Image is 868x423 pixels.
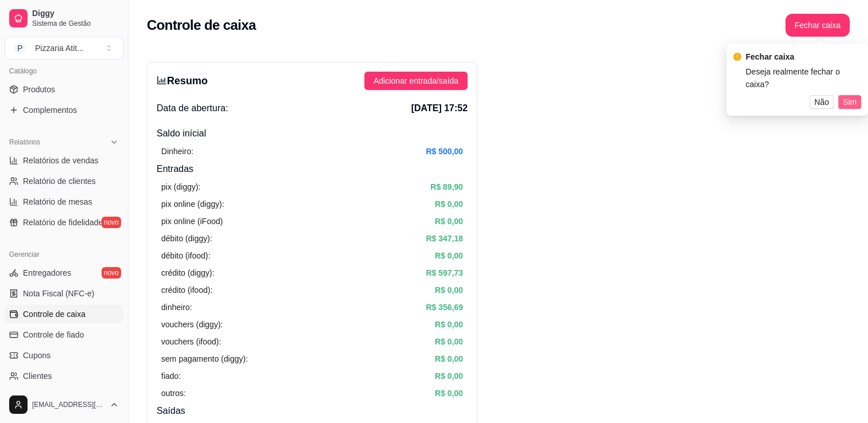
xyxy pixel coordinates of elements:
[23,104,77,116] span: Complementos
[23,175,96,187] span: Relatório de clientes
[32,9,119,19] span: Diggy
[5,284,123,303] a: Nota Fiscal (NFC-e)
[161,145,193,158] article: Dinheiro:
[373,75,458,87] span: Adicionar entrada/saída
[161,284,212,296] article: crédito (ifood):
[161,232,212,245] article: débito (diggy):
[426,301,463,314] article: R$ 356,69
[32,400,105,409] span: [EMAIL_ADDRESS][DOMAIN_NAME]
[364,72,468,90] button: Adicionar entrada/saída
[838,95,861,109] button: Sim
[5,391,123,418] button: [EMAIL_ADDRESS][DOMAIN_NAME]
[435,215,463,228] article: R$ 0,00
[14,42,26,54] span: P
[161,249,211,262] article: débito (ifood):
[5,151,123,170] a: Relatórios de vendas
[435,249,463,262] article: R$ 0,00
[23,155,99,166] span: Relatórios de vendas
[161,370,181,382] article: fiado:
[157,73,208,89] h3: Resumo
[435,352,463,365] article: R$ 0,00
[435,318,463,331] article: R$ 0,00
[435,198,463,210] article: R$ 0,00
[23,350,50,361] span: Cupons
[746,65,861,91] div: Deseja realmente fechar o caixa?
[9,138,40,147] span: Relatórios
[161,181,200,193] article: pix (diggy):
[157,404,468,418] h4: Saídas
[5,367,123,385] a: Clientes
[746,50,861,63] div: Fechar caixa
[5,172,123,190] a: Relatório de clientes
[435,370,463,382] article: R$ 0,00
[5,245,123,264] div: Gerenciar
[814,96,829,108] span: Não
[809,95,834,109] button: Não
[5,37,123,60] button: Select a team
[435,387,463,399] article: R$ 0,00
[157,101,228,115] span: Data de abertura:
[5,326,123,344] a: Controle de fiado
[35,42,84,54] div: Pizzaria Atit ...
[843,96,857,108] span: Sim
[426,232,463,245] article: R$ 347,18
[5,101,123,119] a: Complementos
[23,288,94,299] span: Nota Fiscal (NFC-e)
[23,84,55,95] span: Produtos
[5,80,123,99] a: Produtos
[161,335,221,348] article: vouchers (ifood):
[161,267,215,279] article: crédito (diggy):
[5,213,123,232] a: Relatório de fidelidadenovo
[161,387,186,399] article: outros:
[23,370,52,382] span: Clientes
[435,335,463,348] article: R$ 0,00
[157,162,468,176] h4: Entradas
[5,305,123,323] a: Controle de caixa
[23,329,84,340] span: Controle de fiado
[5,193,123,211] a: Relatório de mesas
[733,53,741,61] span: exclamation-circle
[5,346,123,365] a: Cupons
[426,267,463,279] article: R$ 597,73
[785,14,850,37] button: Fechar caixa
[157,75,167,85] span: bar-chart
[161,215,223,228] article: pix online (iFood)
[435,284,463,296] article: R$ 0,00
[157,127,468,140] h4: Saldo inícial
[23,217,103,228] span: Relatório de fidelidade
[161,301,192,314] article: dinheiro:
[23,196,92,207] span: Relatório de mesas
[23,267,71,279] span: Entregadores
[161,198,224,210] article: pix online (diggy):
[426,145,463,158] article: R$ 500,00
[32,19,119,28] span: Sistema de Gestão
[411,101,468,115] span: [DATE] 17:52
[5,5,123,32] a: DiggySistema de Gestão
[5,62,123,80] div: Catálogo
[147,16,256,34] h2: Controle de caixa
[23,308,85,320] span: Controle de caixa
[161,318,223,331] article: vouchers (diggy):
[5,264,123,282] a: Entregadoresnovo
[161,352,248,365] article: sem pagamento (diggy):
[430,181,463,193] article: R$ 89,90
